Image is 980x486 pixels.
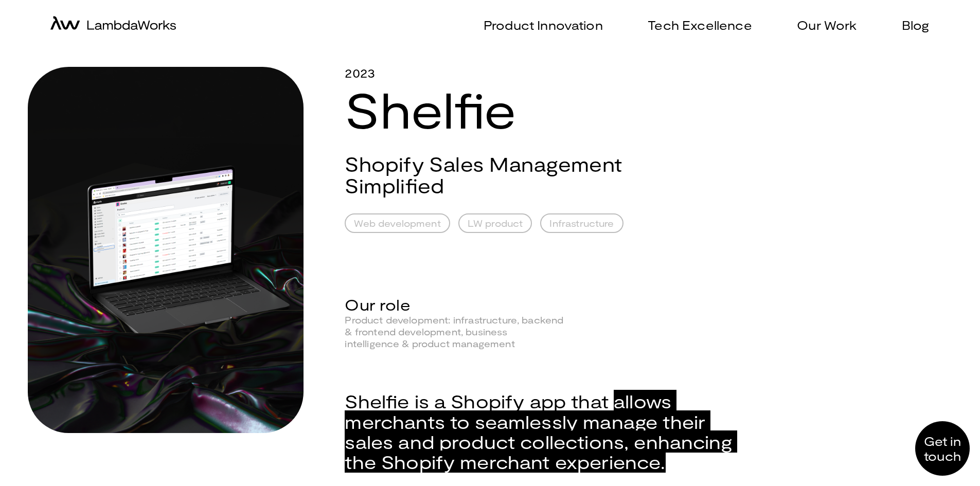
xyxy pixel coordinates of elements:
[458,213,532,233] a: LW product
[345,67,753,79] div: 2023
[345,213,450,233] a: Web development
[28,67,304,433] div: Shelfie application development
[540,213,623,233] a: Infrastructure
[345,153,635,197] h2: Shopify Sales Management Simplified
[345,314,564,350] div: Product development: infrastructure, backend & frontend development, business intelligence & prod...
[50,16,176,34] a: home-icon
[648,17,752,32] p: Tech Excellence
[785,17,857,32] a: Our Work
[902,17,930,32] p: Blog
[345,295,753,314] div: Our role
[797,17,857,32] p: Our Work
[635,17,752,32] a: Tech Excellence
[889,17,930,32] a: Blog
[484,17,603,32] p: Product Innovation
[345,67,753,137] div: Shelfie
[471,17,603,32] a: Product Innovation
